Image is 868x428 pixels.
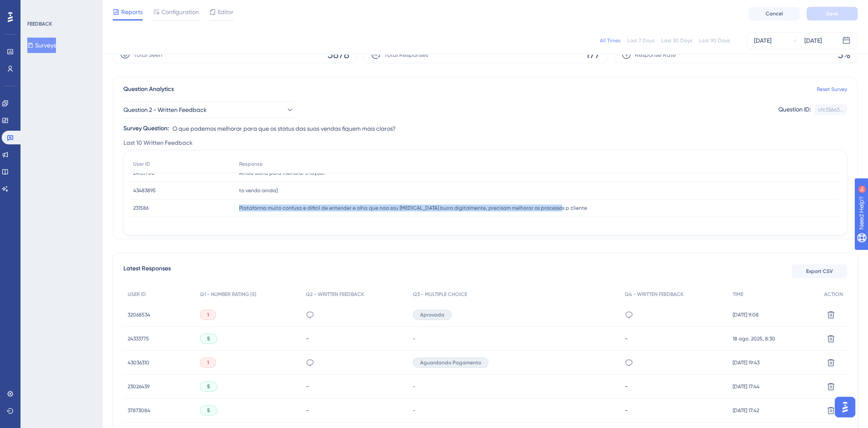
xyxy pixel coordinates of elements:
[200,291,257,298] span: Q1 - NUMBER RATING (5)
[661,37,692,44] div: Last 30 Days
[27,38,56,53] button: Surveys
[207,359,209,366] span: 1
[832,394,858,420] iframe: UserGuiding AI Assistant Launcher
[733,291,743,298] span: TIME
[625,406,724,414] div: -
[128,359,149,366] span: 43036310
[123,123,169,134] div: Survey Question:
[748,7,800,21] button: Cancel
[754,35,772,46] div: [DATE]
[161,7,199,17] span: Configuration
[826,10,838,17] span: Save
[58,4,63,11] div: 9+
[239,170,325,176] span: Ainda daria para melhorar o layout
[806,268,833,275] span: Export CSV
[123,101,294,118] button: Question 2 - Written Feedback
[207,311,209,318] span: 1
[733,359,760,366] span: [DATE] 19:43
[818,106,843,113] div: cfc556a3...
[413,383,415,390] span: -
[413,291,467,298] span: Q3 - MULTIPLE CHOICE
[128,407,150,414] span: 37873084
[134,50,162,60] span: Total Seen
[327,48,349,62] span: 3878
[625,291,684,298] span: Q4 - WRITTEN FEEDBACK
[218,7,234,17] span: Editor
[413,407,415,414] span: -
[413,335,415,342] span: -
[766,10,783,17] span: Cancel
[121,7,143,17] span: Reports
[133,170,155,176] span: 24139708
[625,334,724,343] div: -
[306,406,404,414] div: -
[123,105,207,115] span: Question 2 - Written Feedback
[27,21,52,27] div: FEEDBACK
[807,7,858,21] button: Save
[207,407,210,414] span: 5
[733,335,775,342] span: 18 ago. 2025, 8:30
[172,123,396,134] span: O que podemos melhorar para que os status das suas vendas fiquem mais claros?
[778,104,811,115] div: Question ID:
[306,382,404,390] div: -
[123,138,193,148] span: Last 10 Written Feedback
[128,335,149,342] span: 24333775
[804,35,822,46] div: [DATE]
[128,311,150,318] span: 32068534
[20,2,53,12] span: Need Help?
[207,383,210,390] span: 5
[239,205,587,211] span: Plataforma muito confusa e dificil de entender e olha que nao sou [MEDICAL_DATA] burro digitalmen...
[384,50,428,60] span: Total Responses
[627,37,655,44] div: Last 7 Days
[239,187,278,194] span: to vendo ainda]
[824,291,843,298] span: ACTION
[123,84,174,94] span: Question Analytics
[123,264,171,279] span: Latest Responses
[699,37,730,44] div: Last 90 Days
[733,311,759,318] span: [DATE] 9:08
[420,311,444,318] span: Aprovada
[128,383,149,390] span: 23026439
[133,205,149,211] span: 231586
[306,291,364,298] span: Q2 - WRITTEN FEEDBACK
[133,187,156,194] span: 43483895
[306,334,404,343] div: -
[625,382,724,390] div: -
[792,264,847,278] button: Export CSV
[207,335,210,342] span: 5
[133,161,150,167] span: User ID
[128,291,146,298] span: USER ID
[733,407,759,414] span: [DATE] 17:42
[838,48,850,62] span: 5%
[733,383,760,390] span: [DATE] 17:44
[420,359,481,366] span: Aguardando Pagamento
[586,48,600,62] span: 177
[600,37,620,44] div: All Times
[239,161,263,167] span: Response
[635,50,676,60] span: Response Rate
[817,86,847,93] a: Reset Survey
